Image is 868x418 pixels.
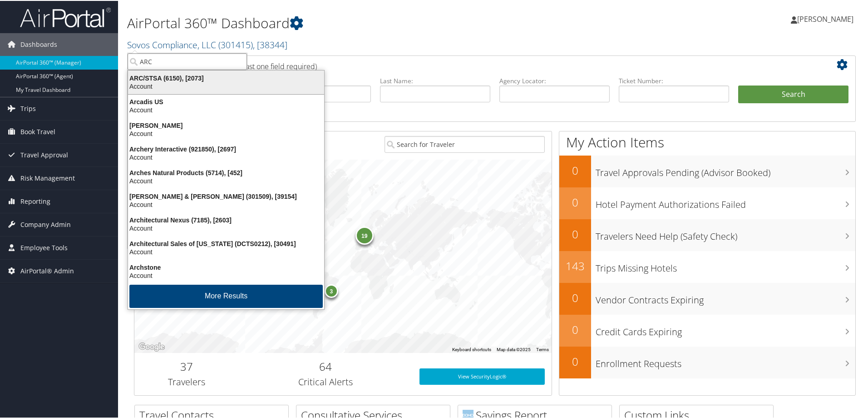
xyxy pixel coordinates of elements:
h2: Airtinerary Lookup [141,56,789,72]
div: Account [123,129,330,137]
h3: Hotel Payment Authorizations Failed [596,193,855,210]
div: Archery Interactive (921850), [2697] [123,144,330,152]
div: 3 [325,283,338,297]
img: Google [137,340,167,352]
span: Book Travel [20,120,55,142]
span: Company Admin [20,212,71,235]
span: (at least one field required) [230,60,317,71]
h2: 0 [559,226,591,241]
a: 0Vendor Contracts Expiring [559,282,855,314]
div: Account [123,247,330,255]
input: Search Accounts [128,52,247,69]
a: 0Enrollment Requests [559,346,855,378]
h3: Credit Cards Expiring [596,320,855,337]
span: Travel Approval [20,143,68,166]
span: [PERSON_NAME] [797,13,853,23]
span: AirPortal® Admin [20,259,74,282]
img: airportal-logo.png [20,6,111,27]
a: View SecurityLogic® [419,368,545,384]
span: Map data ©2025 [497,346,531,351]
div: Account [123,200,330,208]
h3: Vendor Contracts Expiring [596,288,855,306]
div: Archstone [123,262,330,271]
a: Terms (opens in new tab) [536,346,549,351]
button: Search [738,85,848,103]
h3: Critical Alerts [246,375,406,388]
div: Account [123,152,330,161]
span: Reporting [20,189,50,212]
h3: Travelers Need Help (Safety Check) [596,225,855,242]
a: [PERSON_NAME] [791,5,863,32]
a: 0Credit Cards Expiring [559,314,855,346]
div: Account [123,176,330,184]
h2: 143 [559,257,591,273]
span: Trips [20,96,36,119]
h3: Travelers [141,375,232,388]
div: Account [123,223,330,232]
div: Architectural Sales of [US_STATE] (DCTS0212), [30491] [123,239,330,247]
span: Dashboards [20,32,57,55]
h2: 64 [246,358,406,373]
div: Account [123,271,330,279]
label: Last Name: [380,76,490,85]
h3: Travel Approvals Pending (Advisor Booked) [596,161,855,178]
label: Ticket Number: [619,76,729,85]
button: Keyboard shortcuts [452,346,491,352]
div: Account [123,81,330,90]
span: Employee Tools [20,236,68,258]
a: 0Hotel Payment Authorizations Failed [559,186,855,218]
button: More Results [129,284,323,307]
h2: 0 [559,194,591,209]
a: Sovos Compliance, LLC [127,38,287,50]
span: , [ 38344 ] [253,38,287,50]
span: Risk Management [20,166,75,189]
div: Arches Natural Products (5714), [452] [123,168,330,176]
div: [PERSON_NAME] [123,121,330,129]
h2: 0 [559,321,591,337]
input: Search for Traveler [385,135,545,152]
a: 0Travelers Need Help (Safety Check) [559,218,855,250]
h1: My Action Items [559,132,855,151]
span: ( 301415 ) [218,38,253,50]
div: [PERSON_NAME] & [PERSON_NAME] (301509), [39154] [123,191,330,200]
div: ARC/STSA (6150), [2073] [123,73,330,81]
h1: AirPortal 360™ Dashboard [127,13,617,32]
div: 19 [355,226,373,244]
h2: 0 [559,353,591,368]
label: Agency Locator: [499,76,610,85]
a: 143Trips Missing Hotels [559,250,855,282]
div: Arcadis US [123,97,330,105]
div: Account [123,105,330,113]
h2: 0 [559,289,591,305]
a: 0Travel Approvals Pending (Advisor Booked) [559,155,855,186]
div: Architectural Nexus (7185), [2603] [123,215,330,223]
h3: Enrollment Requests [596,352,855,369]
h2: 0 [559,162,591,177]
h2: 37 [141,358,232,373]
h3: Trips Missing Hotels [596,257,855,274]
a: Open this area in Google Maps (opens a new window) [137,340,167,352]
